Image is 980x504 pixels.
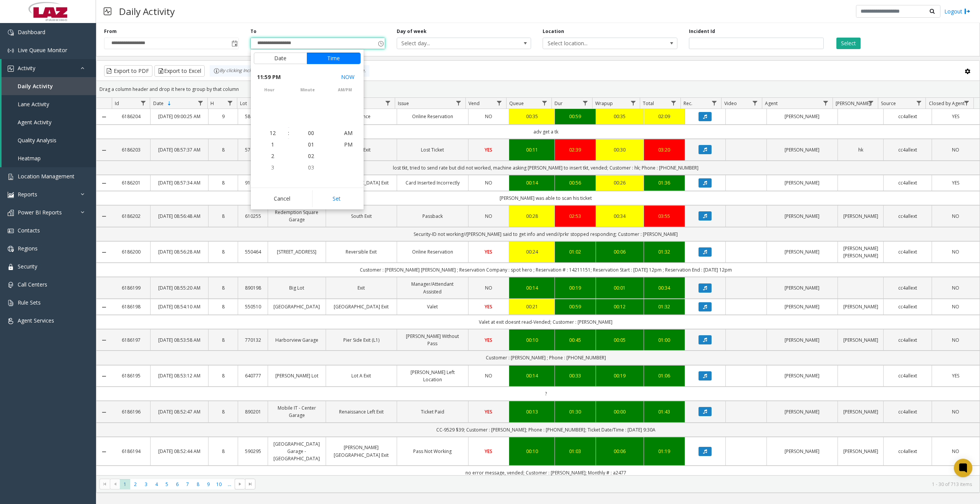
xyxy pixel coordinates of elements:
a: [STREET_ADDRESS] [273,248,321,255]
a: 00:14 [514,284,550,292]
span: Heatmap [18,155,41,162]
button: Select now [338,70,358,84]
div: 00:59 [560,113,591,120]
a: NO [937,303,975,310]
a: Redemption Square Garage [273,209,321,223]
a: 6186204 [116,113,146,120]
button: Date tab [254,53,307,64]
a: NO [473,372,505,379]
td: Customer : [PERSON_NAME] ; Phone : [PHONE_NUMBER] [112,351,980,365]
a: Collapse Details [96,337,112,343]
a: [GEOGRAPHIC_DATA] Exit [331,303,392,310]
a: cc4allext [888,113,927,120]
img: 'icon' [8,228,14,234]
a: 01:00 [649,336,680,344]
a: 00:14 [514,179,550,186]
span: Location Management [18,173,74,180]
div: 01:32 [649,248,680,255]
a: 01:30 [560,408,591,415]
button: Set [312,190,361,207]
a: 570141 [243,146,263,153]
a: [PERSON_NAME] [PERSON_NAME] [843,245,879,259]
a: 00:21 [514,303,550,310]
div: 00:59 [560,303,591,310]
img: 'icon' [8,30,14,36]
a: YES [473,303,505,310]
a: Source Filter Menu [914,98,924,108]
a: Dur Filter Menu [580,98,591,108]
td: adv get a tk [112,125,980,139]
span: NO [952,249,959,255]
td: Valet at exit doesnt read-Vended; Customer : [PERSON_NAME] [112,315,980,329]
a: Lane Filter Menu [382,98,393,108]
div: 02:39 [560,146,591,153]
label: Day of week [397,28,427,35]
button: Select [836,38,861,49]
div: 00:00 [601,408,639,415]
a: Lot A Exit [331,372,392,379]
a: [PERSON_NAME] [843,336,879,344]
span: Contacts [18,227,40,234]
span: YES [485,249,492,255]
label: To [250,28,257,35]
img: 'icon' [8,264,14,270]
img: 'icon' [8,282,14,288]
a: Exit [331,284,392,292]
a: 02:53 [560,212,591,220]
img: 'icon' [8,210,14,216]
span: Rule Sets [18,299,41,306]
span: Select day... [397,38,504,49]
td: ? [112,387,980,401]
a: 00:13 [514,408,550,415]
a: [PERSON_NAME] [843,303,879,310]
a: [DATE] 08:55:20 AM [155,284,203,292]
a: 00:05 [601,336,639,344]
a: Collapse Details [96,249,112,255]
a: 580413 [243,113,263,120]
img: 'icon' [8,48,14,54]
a: 00:11 [514,146,550,153]
img: 'icon' [8,318,14,324]
a: 01:32 [649,303,680,310]
a: Daily Activity [2,77,96,95]
a: [PERSON_NAME] [771,284,833,292]
button: Cancel [254,190,310,207]
a: [PERSON_NAME] [771,336,833,344]
a: 00:01 [601,284,639,292]
span: NO [952,303,959,310]
div: 02:09 [649,113,680,120]
div: 03:55 [649,212,680,220]
a: cc4allext [888,146,927,153]
a: 00:34 [649,284,680,292]
div: 00:33 [560,372,591,379]
a: [DATE] 08:53:58 AM [155,336,203,344]
span: Toggle popup [376,38,385,49]
a: [DATE] 08:57:37 AM [155,146,203,153]
a: 770132 [243,336,263,344]
a: 890198 [243,284,263,292]
a: YES [473,336,505,344]
a: Mobile IT - Center Garage [273,404,321,419]
a: cc4allext [888,248,927,255]
a: [PERSON_NAME] [771,408,833,415]
a: Issue Filter Menu [454,98,464,108]
a: 550464 [243,248,263,255]
a: 640777 [243,372,263,379]
a: 00:34 [601,212,639,220]
span: YES [952,372,959,379]
a: Big Lot [273,284,321,292]
span: Daily Activity [18,82,53,90]
a: Passback [402,212,464,220]
a: [PERSON_NAME] [843,212,879,220]
span: NO [485,372,492,379]
a: 00:24 [514,248,550,255]
a: 00:35 [514,113,550,120]
span: NO [952,337,959,343]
